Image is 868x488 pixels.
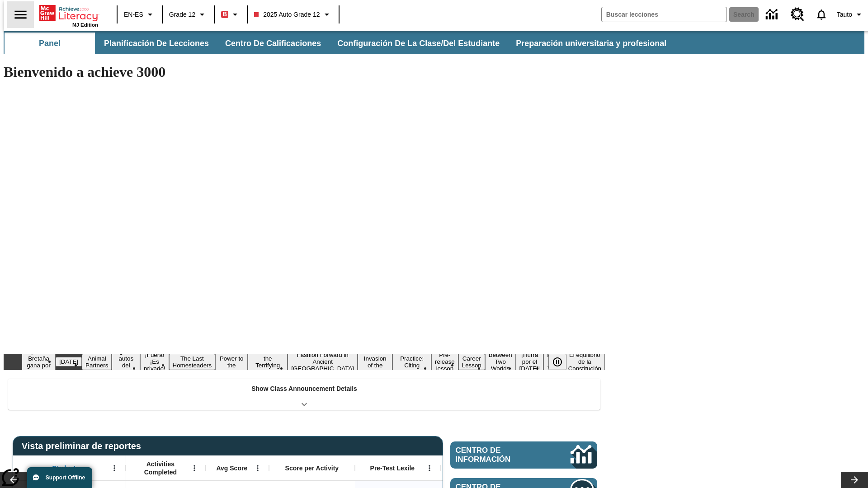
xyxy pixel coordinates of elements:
[169,10,195,19] span: Grade 12
[52,464,75,472] span: Student
[485,350,516,373] button: Slide 14 Between Two Worlds
[4,64,605,80] h1: Bienvenido a achieve 3000
[254,10,320,19] span: 2025 Auto Grade 12
[250,6,335,23] button: Class: 2025 Auto Grade 12, Selecciona una clase
[27,467,92,488] button: Support Offline
[82,354,112,370] button: Slide 3 Animal Partners
[602,7,726,22] input: search field
[837,10,852,19] span: Tauto
[217,6,244,23] button: Boost El color de la clase es rojo. Cambiar el color de la clase.
[120,6,159,23] button: Language: EN-ES, Selecciona un idioma
[4,31,864,54] div: Subbarra de navegación
[222,9,227,20] span: B
[165,6,211,23] button: Grado: Grade 12, Elige un grado
[108,461,121,475] button: Abrir menú
[8,379,600,410] div: Show Class Announcement Details
[7,1,34,28] button: Abrir el menú lateral
[131,460,190,476] span: Activities Completed
[458,354,485,370] button: Slide 13 Career Lesson
[423,461,436,475] button: Abrir menú
[251,461,264,475] button: Abrir menú
[833,6,868,23] button: Perfil/Configuración
[548,354,576,370] div: Pausar
[248,347,288,377] button: Slide 8 Attack of the Terrifying Tomatoes
[112,347,140,377] button: Slide 4 ¿Los autos del futuro?
[543,350,564,373] button: Slide 16 Point of View
[330,33,507,54] button: Configuración de la clase/del estudiante
[22,347,56,377] button: Slide 1 ¡Gran Bretaña gana por fin!
[509,33,674,54] button: Preparación universitaria y profesional
[392,347,431,377] button: Slide 11 Mixed Practice: Citing Evidence
[22,441,146,451] span: Vista preliminar de reportes
[169,354,216,370] button: Slide 6 The Last Homesteaders
[370,464,415,472] span: Pre-Test Lexile
[39,3,98,28] div: Portada
[188,461,201,475] button: Abrir menú
[251,384,357,394] p: Show Class Announcement Details
[72,22,98,28] span: NJ Edition
[4,33,675,54] div: Subbarra de navegación
[97,33,216,54] button: Planificación de lecciones
[288,350,358,373] button: Slide 9 Fashion Forward in Ancient Rome
[450,441,597,469] a: Centro de información
[565,350,605,373] button: Slide 17 El equilibrio de la Constitución
[140,350,169,373] button: Slide 5 ¡Fuera! ¡Es privado!
[5,33,95,54] button: Panel
[46,474,85,481] span: Support Offline
[215,347,248,377] button: Slide 7 Solar Power to the People
[841,472,868,488] button: Carrusel de lecciones, seguir
[124,10,143,19] span: EN-ES
[358,347,392,377] button: Slide 10 The Invasion of the Free CD
[760,2,785,27] a: Centro de información
[218,33,328,54] button: Centro de calificaciones
[216,464,247,472] span: Avg Score
[39,4,98,22] a: Portada
[56,357,82,366] button: Slide 2 Día del Trabajo
[456,446,540,464] span: Centro de información
[785,2,810,27] a: Centro de recursos, Se abrirá en una pestaña nueva.
[810,3,833,26] a: Notificaciones
[516,350,544,373] button: Slide 15 ¡Hurra por el Día de la Constitución!
[431,350,458,373] button: Slide 12 Pre-release lesson
[285,464,339,472] span: Score per Activity
[548,354,566,370] button: Pausar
